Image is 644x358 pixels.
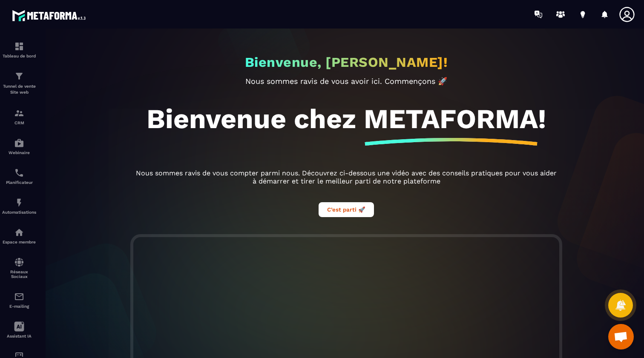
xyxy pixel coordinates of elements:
p: Tunnel de vente Site web [2,83,36,95]
img: scheduler [14,168,24,178]
p: Webinaire [2,150,36,155]
img: social-network [14,257,24,267]
a: formationformationTunnel de vente Site web [2,65,36,102]
p: Assistant IA [2,334,36,338]
p: Réseaux Sociaux [2,269,36,279]
p: Automatisations [2,210,36,215]
img: logo [12,8,89,23]
a: formationformationTableau de bord [2,35,36,65]
a: automationsautomationsEspace membre [2,221,36,251]
h1: Bienvenue chez METAFORMA! [147,103,546,135]
p: E-mailing [2,304,36,309]
img: email [14,292,24,302]
a: emailemailE-mailing [2,285,36,315]
p: CRM [2,120,36,125]
a: automationsautomationsAutomatisations [2,191,36,221]
p: Espace membre [2,240,36,244]
p: Tableau de bord [2,54,36,58]
div: Ouvrir le chat [608,324,634,349]
a: formationformationCRM [2,102,36,132]
a: C’est parti 🚀 [319,205,374,213]
button: C’est parti 🚀 [319,202,374,217]
p: Planificateur [2,180,36,185]
p: Nous sommes ravis de vous compter parmi nous. Découvrez ci-dessous une vidéo avec des conseils pr... [133,169,559,185]
img: automations [14,227,24,238]
img: automations [14,198,24,208]
img: formation [14,41,24,52]
a: Assistant IA [2,315,36,345]
img: formation [14,71,24,81]
p: Nous sommes ravis de vous avoir ici. Commençons 🚀 [133,77,559,86]
a: automationsautomationsWebinaire [2,132,36,161]
a: schedulerschedulerPlanificateur [2,161,36,191]
img: automations [14,138,24,148]
a: social-networksocial-networkRéseaux Sociaux [2,251,36,285]
img: formation [14,108,24,118]
h2: Bienvenue, [PERSON_NAME]! [245,54,448,70]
